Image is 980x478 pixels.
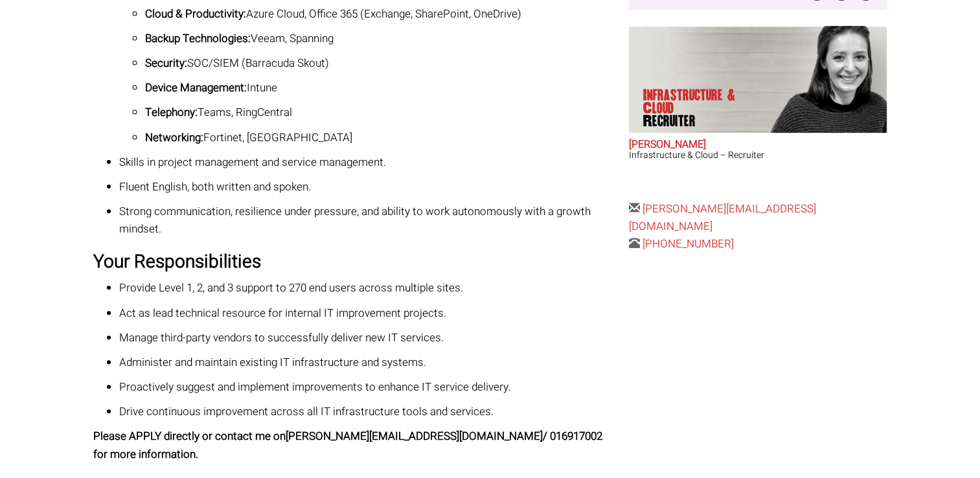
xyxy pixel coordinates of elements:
[629,150,887,160] h3: Infrastructure & Cloud – Recruiter
[145,55,187,71] strong: Security:
[145,5,619,23] p: Azure Cloud, Office 365 (Exchange, SharePoint, OneDrive)
[145,54,619,72] p: SOC/SIEM (Barracuda Skout)
[145,79,619,97] p: Intune
[145,30,619,47] p: Veeam, Spanning
[643,89,743,128] p: Infrastructure & Cloud
[119,304,619,322] p: Act as lead technical resource for internal IT improvement projects.
[145,30,251,47] strong: Backup Technologies:
[643,236,734,252] a: [PHONE_NUMBER]
[643,115,743,128] span: Recruiter
[629,201,816,234] a: [PERSON_NAME][EMAIL_ADDRESS][DOMAIN_NAME]
[93,428,602,462] strong: Please APPLY directly or contact me on [PERSON_NAME][EMAIL_ADDRESS][DOMAIN_NAME] / 016917002 for ...
[119,329,619,347] p: Manage third-party vendors to successfully deliver new IT services.
[145,130,203,146] strong: Networking:
[629,139,887,151] h2: [PERSON_NAME]
[119,178,619,196] p: Fluent English, both written and spoken.
[119,378,619,396] p: Proactively suggest and implement improvements to enhance IT service delivery.
[145,104,198,120] strong: Telephony:
[145,6,246,22] strong: Cloud & Productivity:
[119,354,619,371] p: Administer and maintain existing IT infrastructure and systems.
[145,80,247,96] strong: Device Management:
[762,26,887,133] img: Sara O'Toole does Infrastructure & Cloud Recruiter
[145,129,619,146] p: Fortinet, [GEOGRAPHIC_DATA]
[145,104,619,121] p: Teams, RingCentral
[93,249,261,275] strong: Your Responsibilities
[119,403,619,420] p: Drive continuous improvement across all IT infrastructure tools and services.
[119,203,619,238] p: Strong communication, resilience under pressure, and ability to work autonomously with a growth m...
[119,154,619,171] p: Skills in project management and service management.
[119,279,619,297] p: Provide Level 1, 2, and 3 support to 270 end users across multiple sites.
